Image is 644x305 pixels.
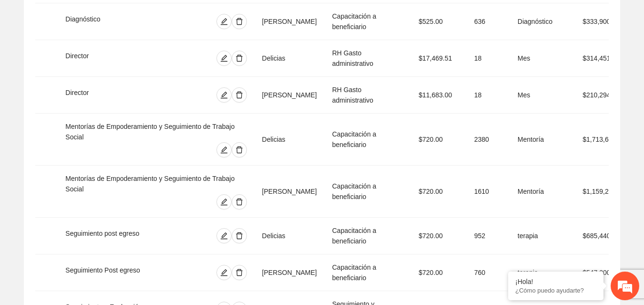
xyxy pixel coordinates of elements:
td: $720.00 [411,218,466,254]
p: ¿Cómo puedo ayudarte? [515,287,596,294]
td: 18 [467,77,510,114]
div: Mentorías de Empoderamiento y Seguimiento de Trabajo Social [65,121,246,142]
td: [PERSON_NAME] [255,166,325,218]
span: edit [217,198,231,206]
span: delete [232,269,246,276]
td: $314,451.18 [575,40,636,77]
div: Director [65,51,153,66]
td: 2380 [467,114,510,166]
td: Capacitación a beneficiario [325,254,411,291]
button: delete [232,228,247,243]
td: RH Gasto administrativo [325,77,411,114]
td: 760 [467,254,510,291]
td: $1,159,200.00 [575,166,636,218]
td: $1,713,600.00 [575,114,636,166]
button: edit [216,51,232,66]
button: edit [216,142,232,158]
span: delete [232,198,246,206]
span: delete [232,91,246,99]
div: Seguimiento post egreso [65,228,178,243]
span: edit [217,91,231,99]
td: 1610 [467,166,510,218]
div: Seguimiento Post egreso [65,265,178,280]
button: delete [232,14,247,29]
button: edit [216,14,232,29]
td: [PERSON_NAME] [255,3,325,40]
td: 952 [467,218,510,254]
span: delete [232,232,246,240]
td: Mes [510,40,575,77]
td: $11,683.00 [411,77,466,114]
span: edit [217,146,231,154]
button: edit [216,194,232,210]
button: delete [232,142,247,158]
button: edit [216,265,232,280]
button: delete [232,51,247,66]
td: $547,200.00 [575,254,636,291]
span: edit [217,269,231,276]
td: [PERSON_NAME] [255,77,325,114]
div: Diagnóstico [65,14,158,29]
td: $17,469.51 [411,40,466,77]
td: RH Gasto administrativo [325,40,411,77]
td: $720.00 [411,166,466,218]
span: delete [232,54,246,62]
td: Capacitación a beneficiario [325,114,411,166]
span: edit [217,232,231,240]
button: delete [232,194,247,210]
span: delete [232,146,246,154]
td: $685,440.00 [575,218,636,254]
div: Minimizar ventana de chat en vivo [156,5,179,28]
div: Mentorías de Empoderamiento y Seguimiento de Trabajo Social [65,173,246,194]
td: Diagnóstico [510,3,575,40]
td: 18 [467,40,510,77]
td: $720.00 [411,254,466,291]
td: Mentoría [510,166,575,218]
td: 636 [467,3,510,40]
span: edit [217,18,231,25]
td: $210,294.00 [575,77,636,114]
td: $333,900.00 [575,3,636,40]
span: No hay ninguna conversación en curso [24,113,163,210]
td: Mentoría [510,114,575,166]
td: Capacitación a beneficiario [325,3,411,40]
button: delete [232,265,247,280]
div: Chatear ahora [51,224,135,242]
td: Delicias [255,114,325,166]
div: ¡Hola! [515,278,596,285]
td: Capacitación a beneficiario [325,218,411,254]
td: Delicias [255,40,325,77]
td: Delicias [255,218,325,254]
div: Conversaciones [50,49,160,61]
td: Mes [510,77,575,114]
button: edit [216,87,232,103]
td: $720.00 [411,114,466,166]
button: delete [232,87,247,103]
span: edit [217,54,231,62]
td: Capacitación a beneficiario [325,166,411,218]
button: edit [216,228,232,243]
span: delete [232,18,246,25]
td: [PERSON_NAME] [255,254,325,291]
td: terapia [510,254,575,291]
div: Director [65,87,153,103]
td: $525.00 [411,3,466,40]
td: terapia [510,218,575,254]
